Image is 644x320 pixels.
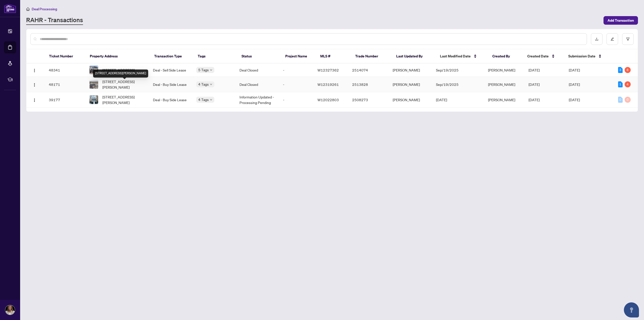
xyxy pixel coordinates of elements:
[348,77,389,92] td: 2513828
[488,68,515,72] span: [PERSON_NAME]
[529,82,540,87] span: [DATE]
[4,4,16,13] img: logo
[626,37,630,41] span: filter
[198,97,209,102] span: 4 Tags
[436,82,459,87] span: Sep/19/2025
[210,83,212,86] span: down
[568,53,595,59] span: Submission Date
[436,68,459,72] span: Sep/19/2025
[32,68,36,73] img: Logo
[625,81,631,87] div: 4
[565,92,614,108] td: [DATE]
[32,98,36,102] img: Logo
[317,82,339,87] span: W12319261
[30,80,38,88] button: Logo
[624,302,639,317] button: Open asap
[102,94,145,105] span: [STREET_ADDRESS][PERSON_NAME]
[149,92,192,108] td: Deal - Buy Side Lease
[32,83,36,87] img: Logo
[392,49,436,63] th: Last Updated By
[389,92,432,108] td: [PERSON_NAME]
[210,69,212,71] span: down
[32,7,57,11] span: Deal Processing
[102,67,135,73] span: [STREET_ADDRESS]
[90,80,98,89] img: thumbnail-img
[625,97,631,103] div: 0
[348,92,389,108] td: 2508273
[603,16,638,25] button: Add Transaction
[488,97,515,102] span: [PERSON_NAME]
[237,49,281,63] th: Status
[210,98,212,101] span: down
[595,37,598,41] span: download
[608,16,634,24] span: Add Transaction
[45,63,85,77] td: 48341
[565,63,614,77] td: [DATE]
[93,69,148,78] div: [STREET_ADDRESS][PERSON_NAME]
[440,53,471,59] span: Last Modified Date
[607,33,618,45] button: edit
[90,66,98,74] img: thumbnail-img
[529,97,540,102] span: [DATE]
[618,67,623,73] div: 3
[90,95,98,104] img: thumbnail-img
[317,97,339,102] span: W12022803
[527,53,549,59] span: Created Date
[30,66,38,74] button: Logo
[389,63,432,77] td: [PERSON_NAME]
[30,96,38,104] button: Logo
[436,97,447,102] span: [DATE]
[611,37,614,41] span: edit
[618,97,623,103] div: 0
[194,49,237,63] th: Tags
[316,49,351,63] th: MLS #
[564,49,614,63] th: Submission Date
[625,67,631,73] div: 8
[488,49,523,63] th: Created By
[279,63,314,77] td: -
[5,305,15,315] img: Profile Icon
[351,49,392,63] th: Trade Number
[279,77,314,92] td: -
[488,82,515,87] span: [PERSON_NAME]
[529,68,540,72] span: [DATE]
[45,92,85,108] td: 39177
[523,49,564,63] th: Created Date
[389,77,432,92] td: [PERSON_NAME]
[102,79,145,90] span: [STREET_ADDRESS][PERSON_NAME]
[86,49,150,63] th: Property Address
[198,81,209,87] span: 4 Tags
[591,33,602,45] button: download
[198,67,209,73] span: 5 Tags
[279,92,314,108] td: -
[565,77,614,92] td: [DATE]
[348,63,389,77] td: 2514074
[618,81,623,87] div: 1
[45,49,86,63] th: Ticket Number
[436,49,489,63] th: Last Modified Date
[149,77,192,92] td: Deal - Buy Side Lease
[235,92,279,108] td: Information Updated - Processing Pending
[26,7,30,11] span: home
[317,68,339,72] span: W12327362
[235,77,279,92] td: Deal Closed
[149,63,192,77] td: Deal - Sell Side Lease
[281,49,316,63] th: Project Name
[150,49,194,63] th: Transaction Type
[26,16,83,25] a: RAHR - Transactions
[45,77,85,92] td: 48171
[622,33,634,45] button: filter
[235,63,279,77] td: Deal Closed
